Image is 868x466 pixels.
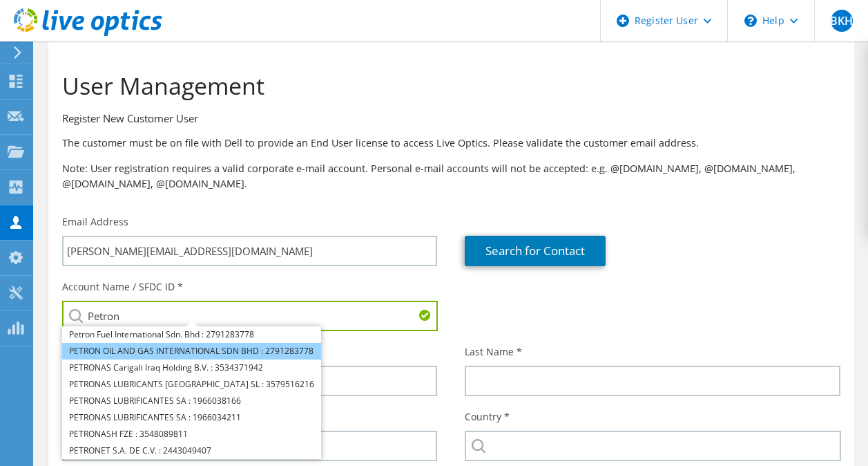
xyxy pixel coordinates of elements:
[62,393,321,409] li: PETRONAS LUBRIFICANTES SA : 1966038166
[62,426,321,442] li: PETRONASH FZE : 3548089811
[62,111,840,126] h3: Register New Customer User
[465,345,522,359] label: Last Name *
[62,136,840,151] p: The customer must be on file with Dell to provide an End User license to access Live Optics. Plea...
[62,71,833,100] h1: User Management
[62,161,840,192] p: Note: User registration requires a valid corporate e-mail account. Personal e-mail accounts will ...
[744,15,757,27] svg: \n
[62,215,128,229] label: Email Address
[62,280,183,294] label: Account Name / SFDC ID *
[831,10,853,32] span: BKH
[62,360,321,376] li: PETRONAS Carigali Iraq Holding B.V. : 3534371942
[465,410,510,424] label: Country *
[62,376,321,393] li: PETRONAS LUBRICANTS SPAIN SL : 3579516216
[465,236,606,266] a: Search for Contact
[62,409,321,426] li: PETRONAS LUBRIFICANTES SA : 1966034211
[62,442,321,459] li: PETRONET S.A. DE C.V. : 2443049407
[62,343,321,360] li: PETRON OIL AND GAS INTERNATIONAL SDN BHD : 2791283778
[62,326,321,343] li: Petron Fuel International Sdn. Bhd : 2791283778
